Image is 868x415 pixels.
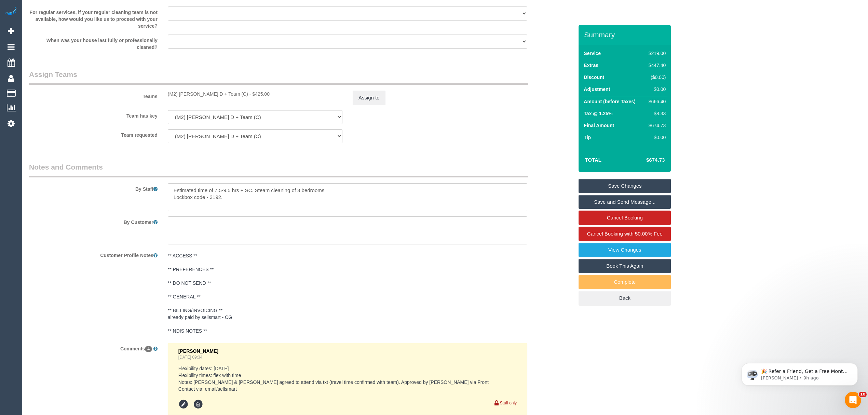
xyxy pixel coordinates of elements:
a: Save Changes [579,179,671,193]
span: 4 [145,346,152,352]
button: Assign to [353,91,385,105]
iframe: Intercom live chat [845,392,861,408]
pre: Flexibility dates: [DATE] Flexibility times: flex with time Notes: [PERSON_NAME] & [PERSON_NAME] ... [178,365,517,392]
strong: Total [585,157,601,163]
legend: Notes and Comments [29,162,528,177]
a: View Changes [579,243,671,257]
label: By Customer [24,216,163,226]
label: Team has key [24,110,163,119]
a: Save and Send Message... [579,195,671,209]
div: $0.00 [646,134,666,141]
a: Cancel Booking [579,211,671,225]
div: $8.33 [646,110,666,117]
label: Service [584,50,601,57]
span: [PERSON_NAME] [178,348,218,354]
iframe: Intercom notifications message [731,349,868,397]
label: Discount [584,74,604,81]
label: Tax @ 1.25% [584,110,612,117]
label: Tip [584,134,591,141]
label: Teams [24,91,163,100]
legend: Assign Teams [29,69,528,85]
a: Back [579,291,671,305]
pre: ** ACCESS ** ** PREFERENCES ** ** DO NOT SEND ** ** GENERAL ** ** BILLING/INVOICING ** already pa... [168,252,527,334]
a: [DATE] 09:34 [178,355,203,360]
a: Book This Again [579,259,671,273]
a: Cancel Booking with 50.00% Fee [579,227,671,241]
div: $219.00 [646,50,666,57]
img: Automaid Logo [4,7,18,16]
div: $0.00 [646,86,666,93]
label: When was your house last fully or professionally cleaned? [24,35,163,51]
div: $447.40 [646,62,666,69]
label: For regular services, if your regular cleaning team is not available, how would you like us to pr... [24,6,163,29]
label: Amount (before Taxes) [584,98,635,105]
span: Cancel Booking with 50.00% Fee [587,231,663,237]
small: Staff only [500,401,517,405]
label: By Staff [24,183,163,192]
h3: Summary [584,31,667,39]
label: Final Amount [584,122,614,129]
div: $674.73 [646,122,666,129]
span: 10 [859,392,867,397]
div: $666.40 [646,98,666,105]
h4: $674.73 [626,157,665,163]
label: Adjustment [584,86,610,93]
label: Extras [584,62,598,69]
label: Comments [24,343,163,352]
label: Team requested [24,129,163,138]
label: Customer Profile Notes [24,250,163,259]
div: 1 hour x $425.00/hour [168,91,342,97]
div: ($0.00) [646,74,666,81]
